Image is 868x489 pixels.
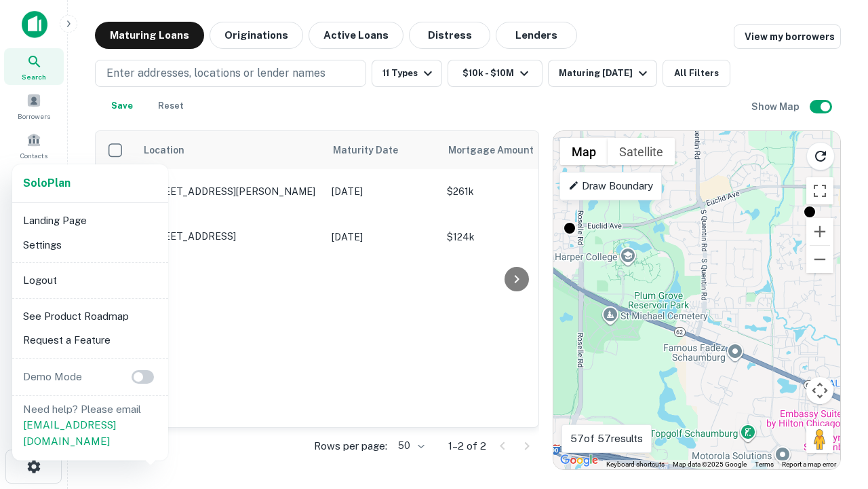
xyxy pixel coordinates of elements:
[18,328,163,352] li: Request a Feature
[23,175,71,192] a: SoloPlan
[23,419,116,447] a: [EMAIL_ADDRESS][DOMAIN_NAME]
[23,177,71,189] strong: Solo Plan
[800,337,868,402] iframe: Chat Widget
[18,268,163,293] li: Logout
[23,401,157,450] p: Need help? Please email
[18,304,163,329] li: See Product Roadmap
[18,369,87,385] p: Demo Mode
[18,209,163,233] li: Landing Page
[18,233,163,257] li: Settings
